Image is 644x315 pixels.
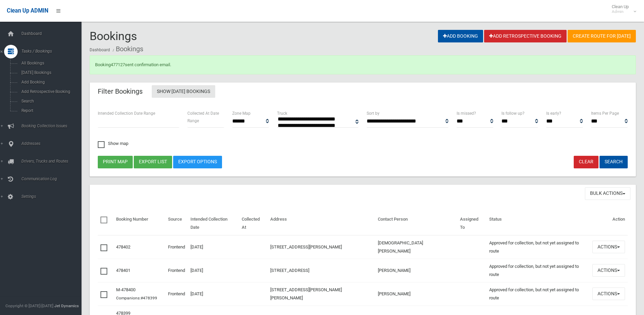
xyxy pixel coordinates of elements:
[270,244,342,249] a: [STREET_ADDRESS][PERSON_NAME]
[116,268,130,273] a: 478401
[111,43,143,55] li: Bookings
[592,241,625,253] button: Actions
[54,303,79,308] strong: Jet Dynamics
[19,89,81,94] span: Add Retrospective Booking
[116,287,135,292] a: M-478400
[19,49,87,54] span: Tasks / Bookings
[19,31,87,36] span: Dashboard
[173,156,222,168] a: Export Options
[486,282,590,305] td: Approved for collection, but not yet assigned to route
[486,259,590,282] td: Approved for collection, but not yet assigned to route
[141,296,157,300] a: #478399
[113,212,165,235] th: Booking Number
[165,259,188,282] td: Frontend
[90,85,151,98] header: Filter Bookings
[270,287,342,300] a: [STREET_ADDRESS][PERSON_NAME][PERSON_NAME]
[116,296,158,300] small: Companions:
[375,212,457,235] th: Contact Person
[19,80,81,85] span: Add Booking
[239,212,268,235] th: Collected At
[612,9,629,14] small: Admin
[165,235,188,259] td: Frontend
[111,62,125,67] a: 477127
[19,194,87,199] span: Settings
[268,212,375,235] th: Address
[19,159,87,164] span: Drivers, Trucks and Routes
[90,48,110,52] a: Dashboard
[5,303,53,308] span: Copyright © [DATE]-[DATE]
[486,235,590,259] td: Approved for collection, but not yet assigned to route
[165,282,188,305] td: Frontend
[7,7,48,14] span: Clean Up ADMIN
[19,124,87,128] span: Booking Collection Issues
[188,212,239,235] th: Intended Collection Date
[165,212,188,235] th: Source
[568,30,636,42] a: Create route for [DATE]
[90,55,636,74] div: Booking sent confirmation email.
[188,282,239,305] td: [DATE]
[277,110,287,117] label: Truck
[484,30,567,42] a: Add Retrospective Booking
[152,85,215,98] a: Show [DATE] Bookings
[90,29,137,43] span: Bookings
[590,212,628,235] th: Action
[585,187,630,200] button: Bulk Actions
[592,264,625,277] button: Actions
[375,235,457,259] td: [DEMOGRAPHIC_DATA][PERSON_NAME]
[574,156,599,168] a: Clear
[375,259,457,282] td: [PERSON_NAME]
[116,244,130,249] a: 478402
[98,156,133,168] button: Print map
[19,70,81,75] span: [DATE] Bookings
[486,212,590,235] th: Status
[19,61,81,66] span: All Bookings
[19,99,81,104] span: Search
[608,4,636,14] span: Clean Up
[375,282,457,305] td: [PERSON_NAME]
[270,268,309,273] a: [STREET_ADDRESS]
[600,156,628,168] button: Search
[19,108,81,113] span: Report
[19,141,87,146] span: Addresses
[98,141,128,146] span: Show map
[134,156,172,168] button: Export list
[188,235,239,259] td: [DATE]
[457,212,486,235] th: Assigned To
[19,177,87,181] span: Communication Log
[592,288,625,300] button: Actions
[188,259,239,282] td: [DATE]
[438,30,483,42] a: Add Booking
